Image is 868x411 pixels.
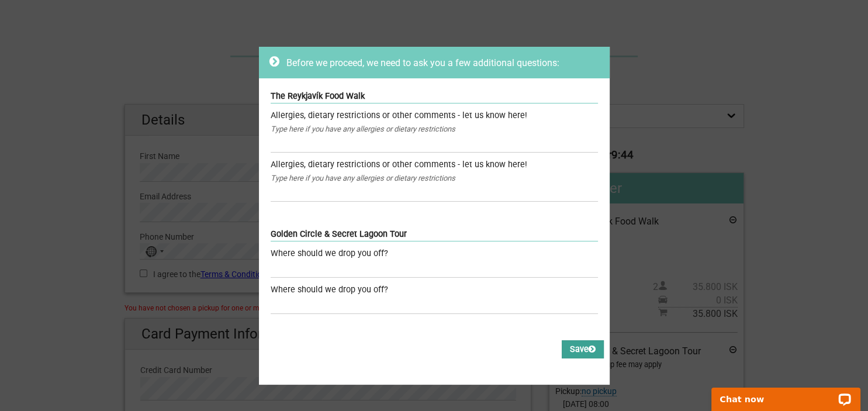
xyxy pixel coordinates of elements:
div: Where should we drop you off? [271,247,598,260]
div: Where should we drop you off? [271,284,598,296]
iframe: LiveChat chat widget [704,374,868,411]
div: Allergies, dietary restrictions or other comments - let us know here! [271,109,598,122]
div: Allergies, dietary restrictions or other comments - let us know here! [271,158,598,171]
button: Save [562,340,604,358]
div: The Reykjavík Food Walk [271,90,598,103]
span: Before we proceed, we need to ask you a few additional questions: [286,57,559,68]
div: Type here if you have any allergies or dietary restrictions [271,172,598,185]
div: Golden Circle & Secret Lagoon Tour [271,228,598,241]
div: Type here if you have any allergies or dietary restrictions [271,123,598,136]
